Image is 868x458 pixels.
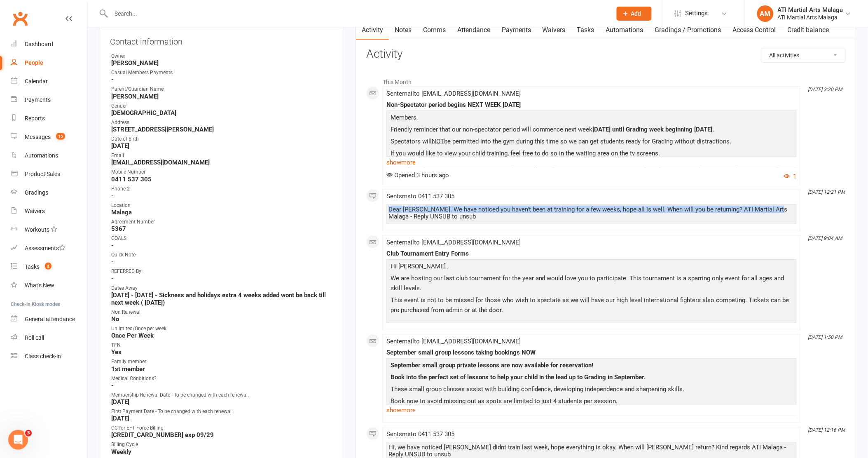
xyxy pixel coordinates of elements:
[111,258,332,265] strong: -
[111,415,332,422] strong: [DATE]
[25,78,48,85] div: Calendar
[111,52,332,60] div: Owner
[571,21,600,40] a: Tasks
[11,258,87,276] a: Tasks 2
[111,284,332,292] div: Dates Away
[111,135,332,143] div: Date of Birth
[25,334,44,341] div: Roll call
[11,128,87,146] a: Messages 15
[111,441,332,449] div: Billing Cycle
[25,245,66,251] div: Assessments
[111,102,332,110] div: Gender
[25,430,32,437] span: 3
[366,48,846,61] h3: Activity
[111,59,332,67] strong: [PERSON_NAME]
[111,348,332,356] strong: Yes
[600,21,649,40] a: Automations
[8,430,28,450] iframe: Intercom live chat
[388,206,795,220] div: Dear [PERSON_NAME]. We have noticed you haven't been at training for a few weeks, hope all is wel...
[111,315,332,323] strong: No
[25,353,61,359] div: Class check-in
[25,171,60,177] div: Product Sales
[11,109,87,128] a: Reports
[782,21,835,40] a: Credit balance
[537,21,571,40] a: Waivers
[386,101,797,108] div: Non-Spectator period begins NEXT WEEK [DATE]
[111,119,332,127] div: Address
[417,21,452,40] a: Comms
[778,6,843,14] div: ATI Martial Arts Malaga
[109,8,606,19] input: Search...
[808,87,842,92] i: [DATE] 3:20 PM
[757,5,774,22] div: AM
[11,165,87,183] a: Product Sales
[45,263,51,270] span: 2
[388,396,795,408] p: Book now to avoid missing out as spots are limited to just 4 students per session.
[25,208,45,214] div: Waivers
[386,171,449,179] span: Opened 3 hours ago
[11,221,87,239] a: Workouts
[111,268,332,275] div: REFERRED By:
[366,73,846,87] li: This Month
[111,235,332,242] div: GOALS
[617,7,652,21] button: Add
[111,69,332,77] div: Casual Members Payments
[25,226,49,233] div: Workouts
[25,115,45,122] div: Reports
[111,159,332,166] strong: [EMAIL_ADDRESS][DOMAIN_NAME]
[386,349,797,356] div: September small group lessons taking bookings NOW
[25,282,54,289] div: What's New
[111,192,332,200] strong: -
[386,239,521,246] span: Sent email to [EMAIL_ADDRESS][DOMAIN_NAME]
[111,365,332,373] strong: 1st member
[111,308,332,316] div: Non Renewal
[111,332,332,339] strong: Once Per Week
[111,152,332,160] div: Email
[686,4,708,23] span: Settings
[111,431,332,439] strong: [CREDIT_CARD_NUMBER] exp 09/29
[111,185,332,193] div: Phone 2
[386,193,454,200] span: Sent sms to 0411 537 305
[11,347,87,366] a: Class kiosk mode
[111,202,332,209] div: Location
[111,218,332,226] div: Agreement Number
[25,263,40,270] div: Tasks
[25,96,51,103] div: Payments
[388,113,795,124] p: Members,
[386,430,454,438] span: Sent sms to 0411 537 305
[111,448,332,456] strong: Weekly
[111,168,332,176] div: Mobile Number
[25,316,75,322] div: General attendance
[386,250,797,257] div: Club Tournament Entry Forms
[808,189,845,195] i: [DATE] 12:21 PM
[111,251,332,259] div: Quick Note
[11,54,87,72] a: People
[111,242,332,249] strong: -
[111,93,332,100] strong: [PERSON_NAME]
[111,85,332,93] div: Parent/Guardian Name
[11,239,87,258] a: Assessments
[25,41,53,47] div: Dashboard
[11,72,87,91] a: Calendar
[111,76,332,83] strong: -
[388,295,795,317] p: This event is not to be missed for those who wish to spectate as we will have our high level inte...
[389,21,417,40] a: Notes
[11,91,87,109] a: Payments
[111,408,332,416] div: First Payment Date - To be changed with each renewal.
[111,126,332,133] strong: [STREET_ADDRESS][PERSON_NAME]
[388,384,795,396] p: These small group classes assist with building confidence, developing independence and sharpening...
[111,275,332,282] strong: -
[11,183,87,202] a: Gradings
[386,90,521,97] span: Sent email to [EMAIL_ADDRESS][DOMAIN_NAME]
[111,391,332,399] div: Membership Renewal Date - To be changed with each renewal.
[386,157,797,168] a: show more
[388,261,795,273] p: Hi [PERSON_NAME] ,
[11,310,87,329] a: General attendance kiosk mode
[111,341,332,349] div: TFN
[56,133,65,140] span: 15
[111,325,332,333] div: Unlimited/Once per week
[388,148,795,160] p: If you would like to view your child training, feel free to do so in the waiting area on the tv s...
[11,202,87,221] a: Waivers
[808,427,845,433] i: [DATE] 12:16 PM
[11,276,87,295] a: What's New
